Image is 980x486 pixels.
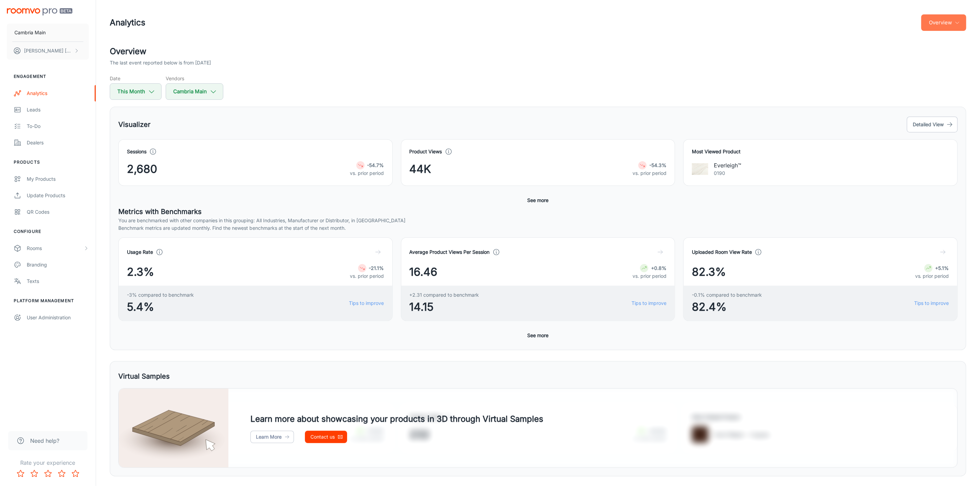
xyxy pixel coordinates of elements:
span: 82.3% [692,264,726,280]
button: This Month [110,83,162,100]
div: QR Codes [27,208,89,216]
span: 5.4% [127,299,194,315]
h1: Analytics [110,16,145,29]
div: Branding [27,261,89,269]
div: Leads [27,106,89,114]
h2: Overview [110,45,966,58]
div: Update Products [27,192,89,199]
p: vs. prior period [915,272,949,280]
div: Texts [27,277,89,285]
span: 82.4% [692,299,762,315]
span: 44K [410,161,432,177]
h4: Most Viewed Product [692,148,949,155]
div: Rooms [27,245,83,252]
img: Roomvo PRO Beta [7,8,72,15]
p: Benchmark metrics are updated monthly. Find the newest benchmarks at the start of the next month. [118,224,958,232]
img: Everleigh™ [692,161,708,177]
a: Tips to improve [914,299,949,307]
button: Rate 1 star [14,467,27,481]
p: Cambria Main [14,29,46,36]
button: See more [525,329,552,342]
h5: Date [110,75,162,82]
h4: Usage Rate [127,248,153,256]
button: Cambria Main [166,83,223,100]
div: To-do [27,122,89,130]
h4: Average Product Views Per Session [410,248,490,256]
span: -3% compared to benchmark [127,291,194,299]
strong: -54.7% [367,162,384,168]
div: Dealers [27,139,89,146]
h4: Uploaded Room View Rate [692,248,752,256]
h5: Virtual Samples [118,371,170,381]
button: [PERSON_NAME] [PERSON_NAME] [7,42,89,60]
button: Rate 3 star [41,467,55,481]
p: Everleigh™ [714,161,741,169]
span: +2.31 compared to benchmark [410,291,479,299]
p: vs. prior period [633,272,666,280]
span: Need help? [30,437,59,445]
span: 2.3% [127,264,154,280]
button: See more [525,194,552,206]
p: Rate your experience [5,459,90,467]
p: vs. prior period [633,169,666,177]
button: Rate 5 star [69,467,82,481]
p: You are benchmarked with other companies in this grouping: All Industries, Manufacturer or Distri... [118,217,958,224]
div: Analytics [27,90,89,97]
button: Cambria Main [7,24,89,42]
div: My Products [27,175,89,183]
strong: +0.8% [651,265,666,271]
button: Rate 2 star [27,467,41,481]
h5: Vendors [166,75,223,82]
button: Rate 4 star [55,467,69,481]
a: Tips to improve [349,299,384,307]
h4: Sessions [127,148,146,155]
h5: Metrics with Benchmarks [118,206,958,217]
a: Tips to improve [631,299,666,307]
span: 16.46 [410,264,438,280]
h5: Visualizer [118,119,151,130]
span: 14.15 [410,299,479,315]
button: Detailed View [907,117,958,132]
h4: Learn more about showcasing your products in 3D through Virtual Samples [250,413,543,425]
p: 0190 [714,169,741,177]
span: -0.1% compared to benchmark [692,291,762,299]
span: 2,680 [127,161,157,177]
button: Overview [921,14,966,31]
strong: -21.1% [369,265,384,271]
a: Learn More [250,431,294,443]
div: User Administration [27,314,89,321]
p: vs. prior period [350,169,384,177]
p: [PERSON_NAME] [PERSON_NAME] [24,47,72,55]
h4: Product Views [410,148,442,155]
strong: -54.3% [649,162,666,168]
a: Contact us [305,431,347,443]
strong: +5.1% [935,265,949,271]
p: vs. prior period [350,272,384,280]
p: The last event reported below is from [DATE] [110,59,211,67]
